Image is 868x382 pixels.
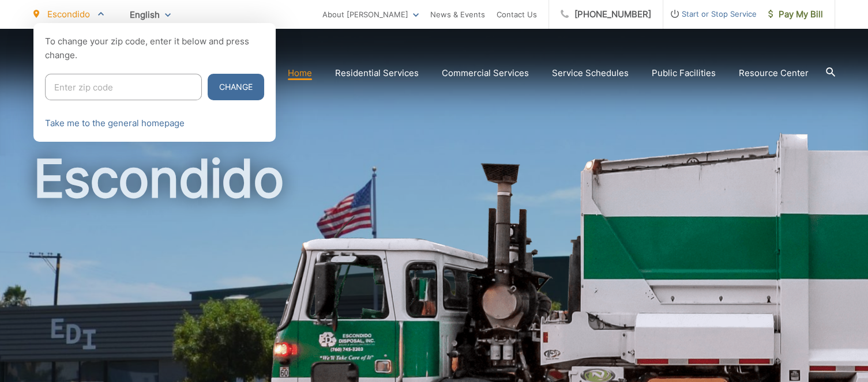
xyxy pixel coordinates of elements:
[121,5,179,25] span: English
[45,74,202,100] input: Enter zip code
[497,7,537,21] a: Contact Us
[45,35,264,62] p: To change your zip code, enter it below and press change.
[47,9,90,20] span: Escondido
[45,116,185,130] a: Take me to the general homepage
[768,7,823,21] span: Pay My Bill
[430,7,485,21] a: News & Events
[322,7,419,21] a: About [PERSON_NAME]
[208,74,264,100] button: Change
